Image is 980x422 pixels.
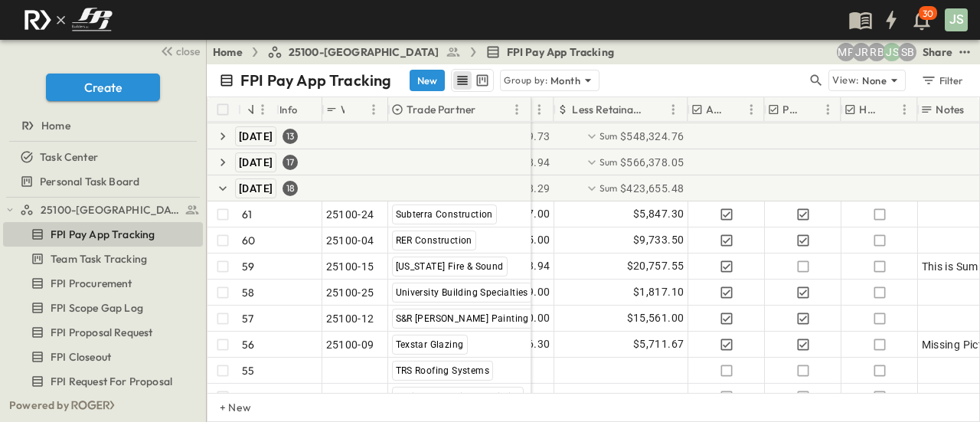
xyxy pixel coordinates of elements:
[859,102,880,117] p: HOLD CHECK
[20,199,200,221] a: 25100-Vanguard Prep School
[18,4,118,36] img: c8d7d1ed905e502e8f77bf7063faec64e13b34fdb1f2bdd94b0e311fc34f8000.png
[485,44,614,60] a: FPI Pay App Tracking
[410,70,445,91] button: New
[920,72,964,89] div: Filter
[453,71,472,90] button: row view
[396,391,520,402] span: Business Flooring Specialist
[3,322,200,343] a: FPI Proposal Request
[479,101,495,118] button: Sort
[154,40,203,61] button: close
[239,130,273,142] span: [DATE]
[923,8,933,20] p: 30
[242,311,253,326] p: 57
[176,44,200,59] span: close
[837,43,855,61] div: Monica Pruteanu (mpruteanu@fpibuilders.com)
[945,8,968,31] div: JS
[3,271,203,296] div: FPI Procurementtest
[348,101,364,118] button: Sort
[326,259,374,274] span: 25100-15
[326,233,374,248] span: 25100-04
[364,100,383,119] button: Menu
[51,349,111,365] span: FPI Closeout
[279,88,298,131] div: Info
[599,155,618,168] p: Sum
[530,100,548,119] button: Menu
[341,102,345,117] p: WO#
[633,283,684,301] span: $1,817.10
[507,44,614,60] span: FPI Pay App Tracking
[730,101,746,118] button: Sort
[242,337,254,352] p: 56
[267,44,461,60] a: 25100-[GEOGRAPHIC_DATA]
[326,337,374,352] span: 25100-09
[242,259,254,274] p: 59
[915,70,968,91] button: Filter
[213,44,623,60] nav: breadcrumbs
[3,222,203,247] div: FPI Pay App Trackingtest
[633,231,684,249] span: $9,733.50
[396,209,493,220] span: Subterra Construction
[620,155,684,170] span: $566,378.05
[396,339,464,350] span: Texstar Glazing
[239,156,273,168] span: [DATE]
[276,97,322,122] div: Info
[3,115,200,136] a: Home
[895,100,913,119] button: Menu
[289,44,439,60] span: 25100-[GEOGRAPHIC_DATA]
[3,297,200,319] a: FPI Scope Gap Log
[326,207,374,222] span: 25100-24
[51,325,152,340] span: FPI Proposal Request
[242,389,254,404] p: 54
[572,102,644,117] p: Less Retainage Amount
[3,346,200,368] a: FPI Closeout
[253,100,272,119] button: Menu
[627,309,684,327] span: $15,561.00
[396,365,490,376] span: TRS Roofing Systems
[3,171,200,192] a: Personal Task Board
[782,102,803,117] p: PM Processed
[239,182,273,195] span: [DATE]
[3,369,203,394] div: FPI Request For Proposaltest
[242,363,254,378] p: 55
[244,101,261,118] button: Sort
[504,73,547,88] p: Group by:
[883,101,900,118] button: Sort
[220,400,229,415] p: + New
[627,257,684,275] span: $20,757.55
[3,273,200,294] a: FPI Procurement
[283,181,298,196] div: 18
[326,285,374,300] span: 25100-25
[326,311,374,326] span: 25100-12
[238,97,276,122] div: #
[51,300,143,316] span: FPI Scope Gap Log
[508,100,526,119] button: Menu
[832,72,859,89] p: View:
[3,169,203,194] div: Personal Task Boardtest
[283,129,298,144] div: 13
[242,285,254,300] p: 58
[3,371,200,392] a: FPI Request For Proposal
[664,100,682,119] button: Menu
[599,129,618,142] p: Sum
[51,276,132,291] span: FPI Procurement
[396,313,529,324] span: S&R [PERSON_NAME] Painting
[633,335,684,353] span: $5,711.67
[51,251,147,267] span: Team Task Tracking
[396,235,472,246] span: RER Construction
[3,198,203,222] div: 25100-Vanguard Prep Schooltest
[283,155,298,170] div: 17
[3,345,203,369] div: FPI Closeouttest
[51,227,155,242] span: FPI Pay App Tracking
[852,43,871,61] div: Jayden Ramirez (jramirez@fpibuilders.com)
[3,320,203,345] div: FPI Proposal Requesttest
[955,43,974,61] button: test
[647,101,664,118] button: Sort
[3,247,203,271] div: Team Task Trackingtest
[3,296,203,320] div: FPI Scope Gap Logtest
[936,102,964,117] p: Notes
[3,248,200,270] a: Team Task Tracking
[633,205,684,223] span: $5,847.30
[620,129,684,144] span: $548,324.76
[806,101,823,118] button: Sort
[41,118,70,133] span: Home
